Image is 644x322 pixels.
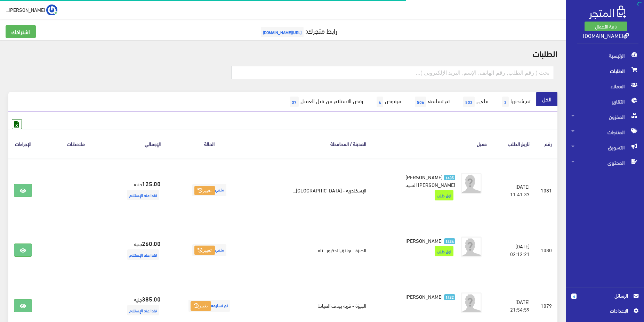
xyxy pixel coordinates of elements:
a: العملاء [566,79,644,94]
h2: الطلبات [8,49,557,58]
strong: 125.00 [142,179,161,188]
th: المدينة / المحافظة [252,129,372,158]
a: مرفوض4 [369,92,407,112]
a: الرئيسية [566,48,644,63]
span: 506 [415,97,426,107]
th: ملاحظات [38,129,114,158]
a: تم تسليمه506 [407,92,456,112]
span: 1432 [444,294,456,300]
span: 532 [463,97,475,107]
span: الرسائل [582,292,628,299]
th: اﻹجمالي [114,129,166,158]
span: 4 [377,97,383,107]
td: جنيه [114,158,166,222]
a: باقة الأعمال [585,22,627,31]
img: avatar.png [461,237,482,257]
span: تم تسليمه [188,300,230,312]
span: المخزون [571,109,638,124]
span: التقارير [571,94,638,109]
span: الرئيسية [571,48,638,63]
span: اول طلب [435,190,453,200]
td: [DATE] 02:12:21 [493,222,535,278]
th: الحالة [166,129,252,158]
th: تاريخ الطلب [493,129,535,158]
th: رقم [535,129,557,158]
a: الطلبات [566,63,644,79]
span: اﻹعدادات [577,307,628,314]
td: الجيزة - بولاق الدكرور ــ ناه... [252,222,372,278]
span: نقدا عند الإستلام [127,190,159,200]
strong: 385.00 [142,294,161,303]
span: ملغي [192,244,226,256]
th: الإجراءات [8,129,38,158]
a: تم شحنها2 [494,92,536,112]
span: 4 [571,294,577,299]
a: 4 الرسائل [571,292,638,307]
span: المحتوى [571,155,638,170]
a: ملغي532 [456,92,494,112]
a: رابط متجرك:[URL][DOMAIN_NAME] [259,24,337,37]
th: عميل [372,129,493,158]
span: [URL][DOMAIN_NAME] [261,27,304,37]
td: 1080 [535,222,557,278]
span: نقدا عند الإستلام [127,249,159,260]
strong: 260.00 [142,239,161,248]
a: 1434 [PERSON_NAME] [383,237,455,244]
a: المخزون [566,109,644,124]
td: [DATE] 11:41:37 [493,158,535,222]
span: 37 [290,97,299,107]
span: العملاء [571,79,638,94]
td: جنيه [114,222,166,278]
span: الطلبات [571,63,638,79]
img: avatar.png [461,292,482,313]
input: بحث ( رقم الطلب, رقم الهاتف, الإسم, البريد اﻹلكتروني )... [231,66,554,79]
span: ملغي [192,184,226,196]
a: الكل [536,92,557,106]
a: اشتراكك [6,25,36,38]
button: تغيير [194,246,215,255]
a: [DOMAIN_NAME] [583,30,629,40]
td: الإسكندرية - [GEOGRAPHIC_DATA]... [252,158,372,222]
a: اﻹعدادات [571,307,638,318]
button: تغيير [194,186,215,196]
span: نقدا عند الإستلام [127,305,159,315]
a: ... [PERSON_NAME]... [6,4,57,15]
span: 1435 [444,175,456,181]
span: التسويق [571,140,638,155]
td: 1081 [535,158,557,222]
span: المنتجات [571,124,638,140]
span: [PERSON_NAME] [PERSON_NAME] السيد [405,172,456,189]
span: [PERSON_NAME]... [6,5,45,14]
span: [PERSON_NAME] [405,236,443,245]
img: avatar.png [461,173,482,194]
a: رفض الاستلام من قبل العميل37 [282,92,369,112]
a: 1435 [PERSON_NAME] [PERSON_NAME] السيد [383,173,455,188]
a: 1432 [PERSON_NAME] [383,292,455,300]
span: 2 [502,97,509,107]
a: المنتجات [566,124,644,140]
button: تغيير [191,301,211,311]
span: 1434 [444,238,456,244]
a: التقارير [566,94,644,109]
span: اول طلب [435,246,453,256]
img: . [589,6,626,19]
img: ... [46,5,57,16]
span: [PERSON_NAME] [405,291,443,301]
a: المحتوى [566,155,644,170]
